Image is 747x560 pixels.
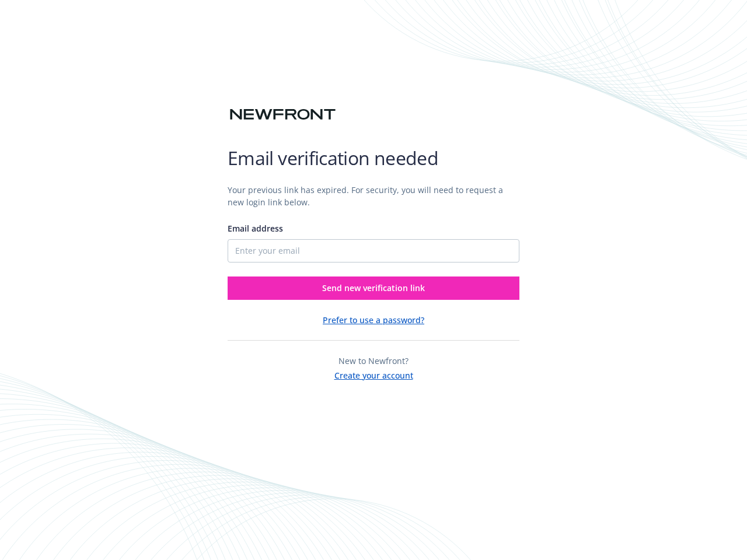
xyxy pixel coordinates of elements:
img: Newfront logo [228,104,338,125]
span: New to Newfront? [338,355,409,366]
span: Email address [228,223,283,234]
button: Create your account [334,367,413,381]
button: Prefer to use a password? [323,314,424,326]
h1: Email verification needed [228,146,519,170]
p: Your previous link has expired. For security, you will need to request a new login link below. [228,184,519,208]
span: Send new verification link [322,282,425,293]
button: Send new verification link [228,276,519,300]
input: Enter your email [228,239,519,262]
